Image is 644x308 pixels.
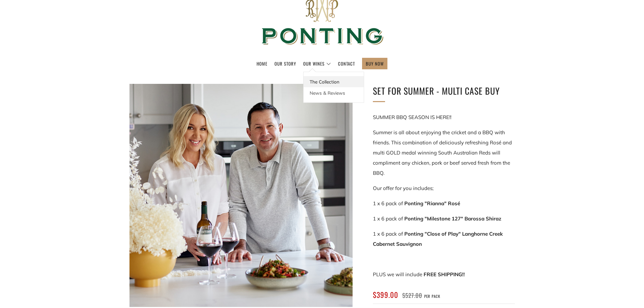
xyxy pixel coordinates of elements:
b: Ponting "Rianna" Rosé [403,200,460,207]
a: The Collection [304,76,364,87]
p: 1 x 6 pack of [373,198,515,209]
span: per pack [424,294,440,299]
p: Our offer for you includes; [373,183,515,193]
span: $527.00 [402,291,422,300]
p: 1 x 6 pack of [373,214,515,224]
strong: FREE SHIPPING!! [424,271,465,278]
a: BUY NOW [366,58,384,69]
p: PLUS we will include [373,269,515,280]
a: Our Story [275,58,296,69]
span: $399.00 [373,289,398,300]
strong: Ponting "Milestone 127" Barossa Shiraz [404,215,501,222]
h1: Set For Summer - Multi Case Buy [373,84,515,98]
a: News & Reviews [304,87,364,98]
strong: Ponting "Close of Play" Langhorne Creek Cabernet Sauvignon [373,231,503,247]
p: SUMMER BBQ SEASON IS HERE!! [373,112,515,122]
a: Home [257,58,267,69]
a: Contact [338,58,355,69]
p: 1 x 6 pack of [373,229,515,249]
p: Summer is all about enjoying the cricket and a BBQ with friends. This combination of deliciously ... [373,127,515,178]
a: Our Wines [303,58,331,69]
